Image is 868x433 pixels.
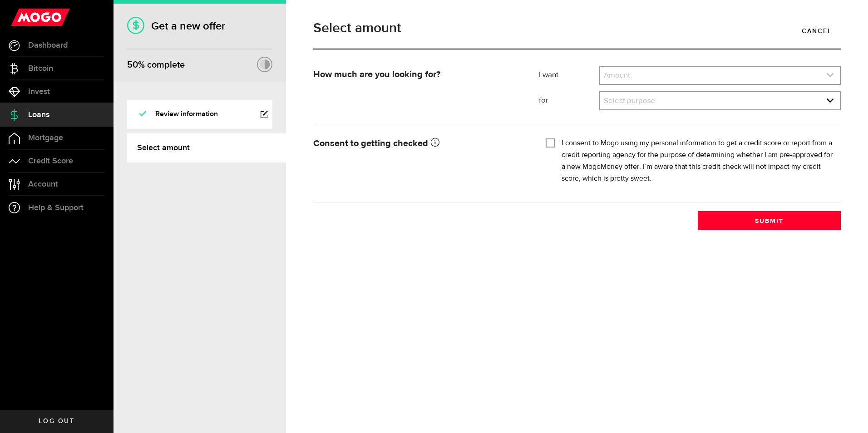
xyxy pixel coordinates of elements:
a: Select amount [127,133,286,162]
span: Help & Support [28,204,84,212]
span: Bitcoin [28,64,53,73]
strong: Consent to getting checked [313,139,439,148]
span: Invest [28,88,50,96]
label: for [539,95,599,106]
span: Mortgage [28,134,63,142]
span: 50 [127,59,138,70]
span: Log out [39,418,74,424]
a: expand select [600,92,840,109]
h1: Select amount [313,21,841,35]
label: I want [539,70,599,81]
a: expand select [600,67,840,84]
span: Dashboard [28,41,68,49]
input: I consent to Mogo using my personal information to get a credit score or report from a credit rep... [546,138,555,147]
a: Review information [127,100,272,129]
button: Open LiveChat chat widget [7,4,35,31]
a: Cancel [793,21,841,40]
span: Loans [28,111,49,119]
span: Account [28,180,58,188]
div: % complete [127,57,185,73]
button: Submit [698,211,841,230]
span: Credit Score [28,157,73,165]
h1: Get a new offer [127,20,272,33]
strong: How much are you looking for? [313,70,440,79]
label: I consent to Mogo using my personal information to get a credit score or report from a credit rep... [562,138,834,185]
